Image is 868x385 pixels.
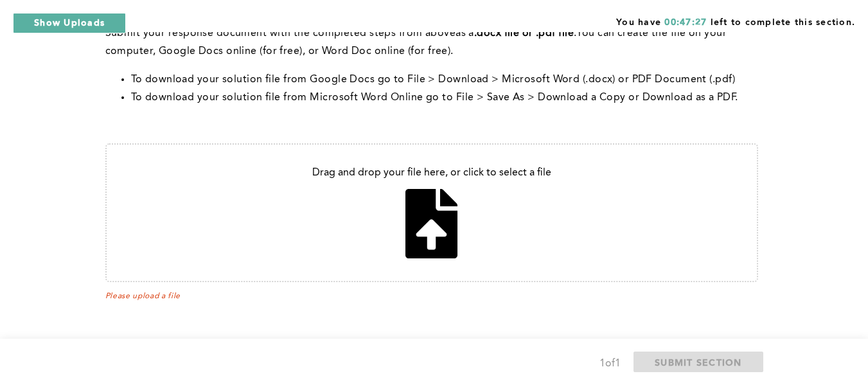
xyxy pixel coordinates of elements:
[664,18,707,27] span: 00:47:27
[655,356,742,368] span: SUBMIT SECTION
[616,13,855,29] span: You have left to complete this section.
[456,28,474,39] span: as a
[131,89,758,107] li: To download your solution file from Microsoft Word Online go to File > Save As > Download a Copy ...
[131,71,758,89] li: To download your solution file from Google Docs go to File > Download > Microsoft Word (.docx) or...
[599,355,621,373] div: 1 of 1
[474,28,574,39] strong: .docx file or .pdf file
[574,28,576,39] span: .
[105,292,758,301] span: Please upload a file
[13,13,126,33] button: Show Uploads
[105,28,270,39] span: Submit your response document
[105,24,758,60] p: with the completed steps from above You can create the file on your computer, Google Docs online ...
[633,352,763,372] button: SUBMIT SECTION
